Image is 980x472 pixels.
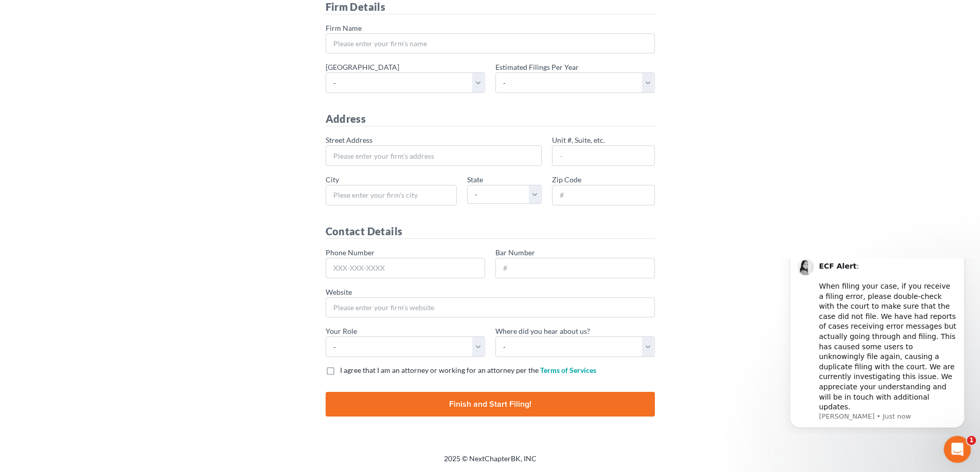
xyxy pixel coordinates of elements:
input: Please enter your firm's address [326,145,542,166]
b: Important Update: Form Changes in Progress [16,87,152,106]
button: Emoji picker [16,336,24,345]
h4: Contact Details [326,224,655,239]
button: Send a message… [176,332,193,349]
label: Where did you hear about us? [495,326,590,336]
div: Important Update: Form Changes in ProgressDue to a major app update, some forms have temporarily ... [8,81,169,305]
span: I agree that I am an attorney or working for an attorney per the [340,366,539,374]
label: Street Address [326,135,372,145]
div: Our team is actively working to re-integrate dynamic functionality and expects to have it restore... [16,218,161,298]
div: Close [181,4,199,23]
button: Upload attachment [49,336,57,345]
h4: Address [326,111,655,126]
img: Profile image for Emma [29,6,46,22]
label: Zip Code [552,174,581,185]
label: Estimated Filings Per Year [495,62,579,72]
div: Emma says… [8,81,198,327]
input: # [495,258,655,278]
label: State [467,174,483,185]
div: Due to a major app update, some forms have temporarily changed from to . [16,87,161,147]
div: automatically adjust based on your input, showing or hiding fields to streamline the process. dis... [16,153,161,213]
button: Gif picker [32,336,41,345]
p: Active [50,13,70,23]
input: Please enter your firm's name [326,33,655,54]
label: Unit #, Suite, etc. [552,135,605,145]
h1: [PERSON_NAME] [50,5,117,13]
label: [GEOGRAPHIC_DATA] [326,62,399,72]
b: dynamic [33,138,67,146]
button: go back [7,4,26,24]
p: Message from Lindsey, sent Just now [45,154,183,163]
input: Please enter your firm's website [326,297,655,318]
textarea: Message… [9,315,197,332]
b: Static forms [16,183,156,201]
iframe: Intercom live chat [944,436,971,463]
label: Bar Number [495,247,535,258]
label: Firm Name [326,23,362,33]
input: # [552,185,655,205]
label: City [326,174,339,185]
button: Home [161,4,181,24]
iframe: Intercom notifications message [774,258,980,434]
b: Dynamic forms [16,163,77,171]
div: [PERSON_NAME] • Just now [16,307,102,313]
input: Plese enter your firm's city [326,185,457,205]
input: XXX-XXX-XXXX [326,258,485,278]
label: Phone Number [326,247,375,258]
input: Finish and Start Filing! [326,392,655,417]
button: Start recording [65,336,74,345]
label: Your Role [326,326,357,336]
b: static [75,138,97,146]
img: Profile image for Lindsey [23,1,40,17]
a: Terms of Services [540,366,596,374]
input: - [552,145,655,166]
span: 1 [967,436,976,445]
div: 2025 © NextChapterBK, INC [197,454,783,472]
div: : ​ When filing your case, if you receive a filing error, please double-check with the court to m... [45,3,183,154]
label: Website [326,287,352,297]
b: ECF Alert [45,4,82,12]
